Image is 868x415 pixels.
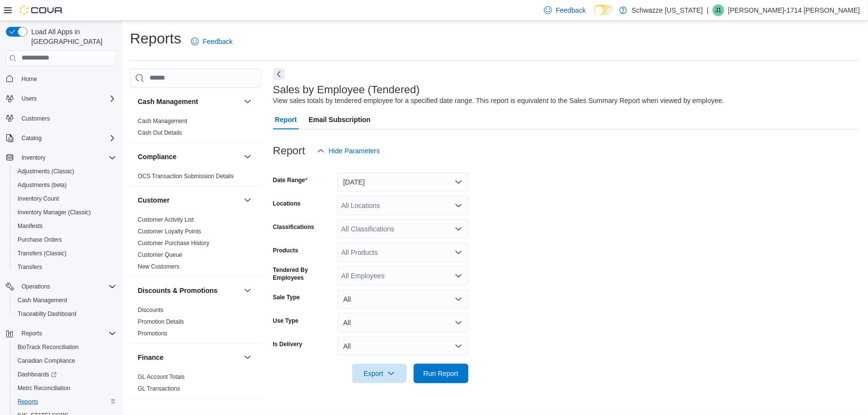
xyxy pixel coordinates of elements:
[273,96,724,106] div: View sales totals by tendered employee for a specified date range. This report is equivalent to t...
[14,234,116,246] span: Purchase Orders
[10,354,120,368] button: Canadian Compliance
[18,384,70,392] span: Metrc Reconciliation
[18,371,57,378] span: Dashboards
[2,72,120,86] button: Home
[309,110,371,129] span: Email Subscription
[18,222,42,230] span: Manifests
[707,4,709,16] p: |
[2,151,120,165] button: Inventory
[130,371,261,398] div: Finance
[18,93,116,104] span: Users
[594,5,614,15] input: Dark Mode
[10,381,120,395] button: Metrc Reconciliation
[21,75,37,83] span: Home
[130,115,261,143] div: Cash Management
[14,308,116,320] span: Traceabilty Dashboard
[130,214,261,276] div: Customer
[18,398,38,406] span: Reports
[138,263,179,270] span: New Customers
[138,97,240,106] button: Cash Management
[728,4,860,16] p: [PERSON_NAME]-1714 [PERSON_NAME]
[138,129,182,136] a: Cash Out Details
[18,181,67,189] span: Adjustments (beta)
[18,167,74,175] span: Adjustments (Classic)
[18,112,116,124] span: Customers
[138,373,185,381] span: GL Account Totals
[138,216,194,223] a: Customer Activity List
[358,364,401,383] span: Export
[632,4,703,16] p: Schwazze [US_STATE]
[18,236,62,244] span: Purchase Orders
[18,357,75,365] span: Canadian Compliance
[18,343,79,351] span: BioTrack Reconciliation
[138,385,180,392] a: GL Transactions
[455,202,463,209] button: Open list of options
[273,317,298,325] label: Use Type
[20,5,64,15] img: Cova
[138,129,182,137] span: Cash Out Details
[18,249,66,257] span: Transfers (Classic)
[273,247,298,254] label: Products
[14,220,46,232] a: Manifests
[455,272,463,280] button: Open list of options
[10,192,120,206] button: Inventory Count
[14,341,116,353] span: BioTrack Reconciliation
[414,364,468,383] button: Run Report
[138,306,164,314] span: Discounts
[18,208,91,216] span: Inventory Manager (Classic)
[338,172,468,192] button: [DATE]
[313,141,384,161] button: Hide Parameters
[273,223,315,231] label: Classifications
[130,170,261,186] div: Compliance
[242,96,254,107] button: Cash Management
[18,132,116,144] span: Catalog
[18,73,41,85] a: Home
[14,294,116,306] span: Cash Management
[138,216,194,224] span: Customer Activity List
[14,207,95,218] a: Inventory Manager (Classic)
[18,152,116,164] span: Inventory
[21,115,50,123] span: Customers
[14,234,66,246] a: Purchase Orders
[138,353,164,362] h3: Finance
[21,330,42,337] span: Reports
[10,165,120,178] button: Adjustments (Classic)
[2,131,120,145] button: Catalog
[14,355,79,367] a: Canadian Compliance
[138,251,182,259] span: Customer Queue
[594,15,594,16] span: Dark Mode
[242,285,254,296] button: Discounts & Promotions
[138,330,168,337] a: Promotions
[138,318,184,326] span: Promotion Details
[242,352,254,363] button: Finance
[14,341,83,353] a: BioTrack Reconciliation
[352,364,407,383] button: Export
[423,369,459,378] span: Run Report
[138,385,180,393] span: GL Transactions
[138,228,201,235] a: Customer Loyalty Points
[14,396,116,408] span: Reports
[455,225,463,233] button: Open list of options
[138,118,187,124] a: Cash Management
[130,304,261,343] div: Discounts & Promotions
[21,154,45,162] span: Inventory
[138,239,210,247] span: Customer Purchase History
[14,207,116,218] span: Inventory Manager (Classic)
[18,195,59,203] span: Inventory Count
[10,307,120,321] button: Traceabilty Dashboard
[138,330,168,337] span: Promotions
[138,117,187,125] span: Cash Management
[273,200,301,207] label: Locations
[273,145,305,157] h3: Report
[138,173,234,180] a: OCS Transaction Submission Details
[275,110,297,129] span: Report
[14,193,63,205] a: Inventory Count
[27,27,116,46] span: Load All Apps in [GEOGRAPHIC_DATA]
[10,219,120,233] button: Manifests
[18,296,67,304] span: Cash Management
[18,281,54,292] button: Operations
[138,353,240,362] button: Finance
[14,179,71,191] a: Adjustments (beta)
[14,396,42,408] a: Reports
[18,93,41,104] button: Users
